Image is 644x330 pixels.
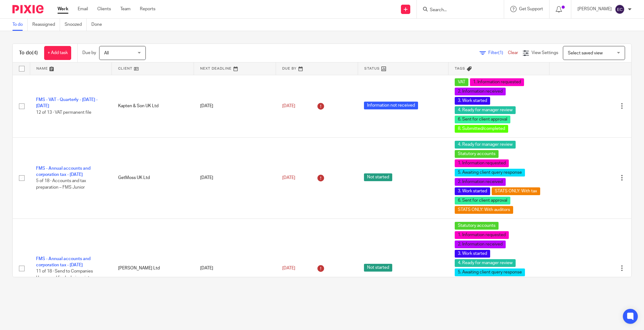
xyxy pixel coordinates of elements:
a: Clear [508,51,518,55]
span: [DATE] [282,266,295,270]
td: [DATE] [194,218,276,318]
a: Snoozed [65,19,87,31]
p: Due by [82,50,96,56]
span: Statutory accounts [455,222,499,230]
td: [DATE] [194,75,276,137]
a: Work [57,6,68,12]
span: Filter [488,51,508,55]
a: To do [12,19,28,31]
a: Reassigned [32,19,60,31]
a: Reports [140,6,155,12]
h1: To do [19,50,38,56]
td: [PERSON_NAME] Ltd [112,218,194,318]
span: Select saved view [568,51,603,55]
span: 1. Information requested [470,78,524,86]
a: FMS - Annual accounts and corporation tax - [DATE] [36,257,90,267]
span: 2. Information received [455,178,506,186]
span: 3. Work started [455,250,490,258]
span: 6. Sent for client approval [455,197,510,204]
span: [DATE] [282,176,295,180]
a: Done [91,19,107,31]
td: Kapten & Son UK Ltd [112,75,194,137]
span: Not started [364,173,392,181]
span: [DATE] [282,104,295,108]
span: 4. Ready for manager review [455,106,516,114]
td: GetMoss UK Ltd [112,137,194,218]
span: 8. Submitted/completed [455,125,508,133]
span: 4. Ready for manager review [455,259,516,267]
a: FMS - Annual accounts and corporation tax - [DATE] [36,166,90,177]
span: 5 of 18 · Accounts and tax preparation – FMS Junior [36,179,86,190]
img: Pixie [12,5,44,13]
span: 2. Information received [455,241,506,248]
a: FMS - VAT - Quarterly - [DATE] - [DATE] [36,98,98,108]
span: Get Support [519,7,543,11]
span: 11 of 18 · Send to Companies House and final admin points [36,269,93,280]
span: STATS ONLY: With tax [492,187,540,195]
span: 1. Information requested [455,231,509,239]
td: [DATE] [194,137,276,218]
span: 6. Sent for client approval [455,116,510,123]
span: 12 of 13 · VAT permanent file [36,110,91,115]
span: 4. Ready for manager review [455,141,516,149]
span: All [104,51,109,55]
span: 5. Awaiting client query response [455,268,525,276]
input: Search [429,7,485,13]
a: Email [78,6,88,12]
p: [PERSON_NAME] [577,6,612,12]
span: 2. Information received [455,88,506,95]
span: (4) [32,50,38,55]
span: Statutory accounts [455,150,499,158]
span: 3. Work started [455,97,490,105]
span: Tags [455,67,465,70]
span: VAT [455,78,468,86]
a: + Add task [44,46,71,60]
span: 3. Work started [455,187,490,195]
span: (1) [498,51,503,55]
span: View Settings [531,51,558,55]
span: STATS ONLY: With auditors [455,206,513,214]
span: Not started [364,264,392,272]
span: 1. Information requested [455,159,509,167]
a: Team [120,6,131,12]
span: Information not received [364,102,418,109]
span: 5. Awaiting client query response [455,169,525,176]
a: Clients [97,6,111,12]
img: svg%3E [615,4,625,14]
